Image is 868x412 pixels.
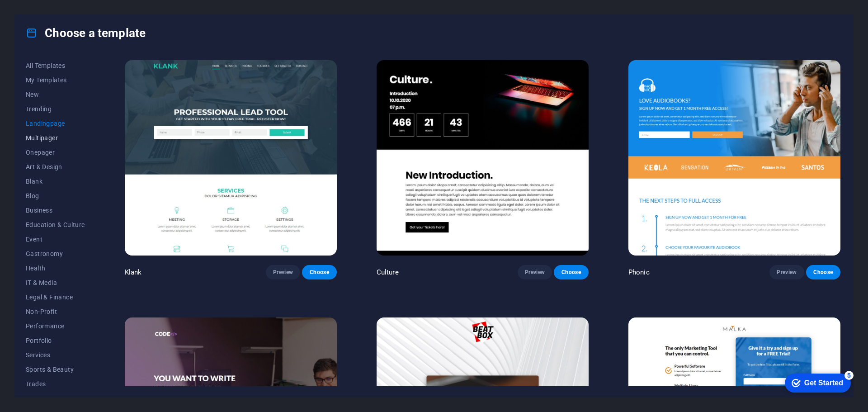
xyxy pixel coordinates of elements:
[813,269,833,276] span: Choose
[26,192,85,199] span: Blog
[26,218,85,232] button: Education & Culture
[302,265,336,279] button: Choose
[26,261,85,275] button: Health
[26,62,85,69] span: All Templates
[66,2,75,11] div: 5
[26,290,85,304] button: Legal & Finance
[26,232,85,246] button: Event
[26,102,85,116] button: Trending
[26,322,85,330] span: Performance
[554,265,588,279] button: Choose
[26,265,85,272] span: Health
[377,268,399,277] p: Culture
[806,265,840,279] button: Choose
[525,269,545,276] span: Preview
[26,294,85,301] span: Legal & Finance
[26,275,85,290] button: IT & Media
[26,145,85,160] button: Onepager
[26,73,85,87] button: My Templates
[26,250,85,257] span: Gastronomy
[125,60,337,256] img: Klank
[26,246,85,261] button: Gastronomy
[266,265,300,279] button: Preview
[26,26,146,40] h4: Choose a template
[26,76,85,84] span: My Templates
[26,308,85,315] span: Non-Profit
[26,221,85,228] span: Education & Culture
[26,366,85,373] span: Sports & Beauty
[26,174,85,189] button: Blank
[26,319,85,333] button: Performance
[309,269,329,276] span: Choose
[26,116,85,131] button: Landingpage
[628,60,840,256] img: Phonic
[26,58,85,73] button: All Templates
[561,269,581,276] span: Choose
[26,203,85,218] button: Business
[26,163,85,170] span: Art & Design
[769,265,804,279] button: Preview
[26,131,85,145] button: Multipager
[26,377,85,391] button: Trades
[26,362,85,377] button: Sports & Beauty
[273,269,293,276] span: Preview
[26,348,85,362] button: Services
[628,268,650,277] p: Phonic
[26,236,85,243] span: Event
[7,5,73,24] div: Get Started 5 items remaining, 0% complete
[26,207,85,214] span: Business
[26,351,85,359] span: Services
[26,91,85,98] span: New
[26,149,85,156] span: Onepager
[26,337,85,344] span: Portfolio
[125,268,142,277] p: Klank
[26,279,85,286] span: IT & Media
[26,304,85,319] button: Non-Profit
[26,380,85,388] span: Trades
[26,189,85,203] button: Blog
[26,10,65,18] div: Get Started
[26,87,85,102] button: New
[518,265,552,279] button: Preview
[377,60,589,256] img: Culture
[26,178,85,185] span: Blank
[26,333,85,348] button: Portfolio
[26,120,85,127] span: Landingpage
[26,105,85,113] span: Trending
[26,160,85,174] button: Art & Design
[26,134,85,142] span: Multipager
[777,269,797,276] span: Preview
